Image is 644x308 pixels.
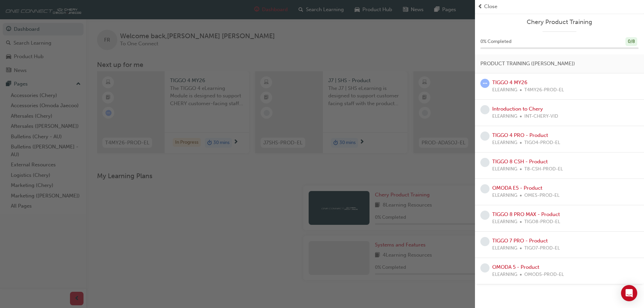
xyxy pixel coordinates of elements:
span: T8-CSH-PROD-EL [524,165,563,173]
span: OME5-PROD-EL [524,192,559,199]
div: 0 / 8 [625,37,637,46]
span: learningRecordVerb_NONE-icon [480,211,490,220]
span: ELEARNING [492,244,517,252]
a: Introduction to Chery [492,106,543,112]
span: ELEARNING [492,271,517,279]
span: PRODUCT TRAINING ([PERSON_NAME]) [480,60,575,68]
span: ELEARNING [492,113,517,120]
span: learningRecordVerb_NONE-icon [480,263,490,273]
span: learningRecordVerb_NONE-icon [480,158,490,167]
span: learningRecordVerb_NONE-icon [480,184,490,193]
span: ELEARNING [492,139,517,147]
span: learningRecordVerb_ATTEMPT-icon [480,79,490,88]
span: 0 % Completed [480,38,511,46]
a: Chery Product Training [480,18,639,26]
span: learningRecordVerb_NONE-icon [480,237,490,246]
span: learningRecordVerb_NONE-icon [480,132,490,141]
span: prev-icon [478,3,483,10]
span: learningRecordVerb_NONE-icon [480,105,490,114]
span: TIGO8-PROD-EL [524,218,560,226]
span: ELEARNING [492,218,517,226]
span: OMOD5-PROD-EL [524,271,564,279]
a: TIGGO 8 PRO MAX - Product [492,211,560,217]
span: INT-CHERY-VID [524,113,558,120]
span: ELEARNING [492,192,517,199]
span: T4MY26-PROD-EL [524,86,564,94]
a: OMODA 5 - Product [492,264,539,270]
a: TIGGO 8 CSH - Product [492,159,548,165]
span: TIGO7-PROD-EL [524,244,560,252]
span: ELEARNING [492,165,517,173]
span: Close [484,3,497,10]
button: prev-iconClose [478,3,641,10]
a: TIGGO 7 PRO - Product [492,238,548,244]
a: OMODA E5 - Product [492,185,542,191]
span: ELEARNING [492,86,517,94]
div: Open Intercom Messenger [621,285,637,301]
span: TIGO4-PROD-EL [524,139,560,147]
a: TIGGO 4 PRO - Product [492,132,548,138]
a: TIGGO 4 MY26 [492,79,527,86]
